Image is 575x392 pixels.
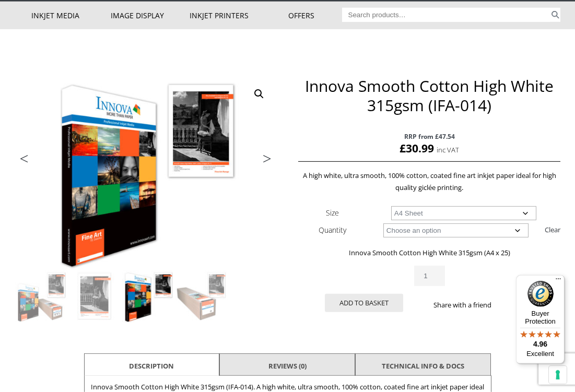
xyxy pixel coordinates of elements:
[15,270,67,323] img: Innova Smooth Cotton High White 315gsm (IFA-014)
[129,357,174,375] a: Description
[549,366,567,384] button: Your consent preferences for tracking technologies
[342,8,549,22] input: Search products…
[414,266,444,286] input: Product quantity
[516,310,565,325] p: Buyer Protection
[429,299,495,311] p: Share with a friend
[400,141,434,156] bdi: 30.99
[527,281,554,307] img: Trusted Shops Trustmark
[533,340,547,348] span: 4.96
[325,294,403,312] button: Add to basket
[400,141,406,156] span: £
[382,357,464,375] a: TECHNICAL INFO & DOCS
[495,301,503,309] img: facebook sharing button
[298,76,560,115] h1: Innova Smooth Cotton High White 315gsm (IFA-014)
[68,270,121,323] img: Innova Smooth Cotton High White 315gsm (IFA-014) - Image 2
[298,130,560,142] span: RRP from £47.54
[545,221,560,238] a: Clear options
[298,247,560,259] p: Innova Smooth Cotton High White 315gsm (A4 x 25)
[122,270,174,323] img: Innova Smooth Cotton High White 315gsm (IFA-014) - Image 3
[552,275,565,288] button: Menu
[516,275,565,364] button: Trusted Shops TrustmarkBuyer Protection4.96Excellent
[508,301,516,309] img: twitter sharing button
[268,357,307,375] a: Reviews (0)
[175,270,228,323] img: Innova Smooth Cotton High White 315gsm (IFA-014) - Image 4
[326,208,339,218] label: Size
[250,85,268,103] a: View full-screen image gallery
[550,8,561,22] button: Search
[319,225,346,235] label: Quantity
[298,170,560,194] p: A high white, ultra smooth, 100% cotton, coated fine art inkjet paper ideal for high quality gicl...
[516,350,565,358] p: Excellent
